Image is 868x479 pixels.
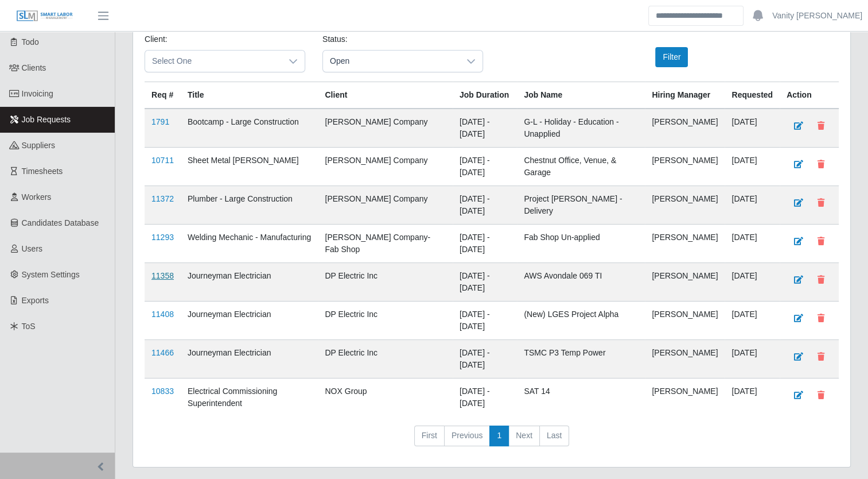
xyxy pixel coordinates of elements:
span: Clients [22,63,46,72]
td: [PERSON_NAME] [645,302,725,340]
td: [PERSON_NAME] [645,186,725,225]
span: Candidates Database [22,218,99,227]
th: Client [318,82,452,109]
td: Project [PERSON_NAME] - Delivery [517,186,645,225]
span: Suppliers [22,141,55,150]
td: Journeyman Electrician [181,263,318,302]
td: [DATE] [725,225,780,263]
span: Todo [22,37,39,47]
label: Client: [145,33,168,45]
span: Exports [22,296,49,305]
td: [DATE] [725,302,780,340]
input: Search [648,6,744,26]
td: NOX Group [318,378,452,417]
nav: pagination [145,426,839,455]
td: DP Electric Inc [318,263,452,302]
td: [DATE] - [DATE] [453,148,517,186]
td: Journeyman Electrician [181,340,318,378]
a: 11408 [151,310,174,319]
td: [PERSON_NAME] Company- Fab Shop [318,225,452,263]
td: [DATE] [725,109,780,148]
td: [DATE] [725,263,780,302]
td: TSMC P3 Temp Power [517,340,645,378]
td: Sheet Metal [PERSON_NAME] [181,148,318,186]
td: Chestnut Office, Venue, & Garage [517,148,645,186]
span: Open [323,51,460,72]
td: [DATE] [725,148,780,186]
span: Job Requests [22,115,71,124]
span: Invoicing [22,89,53,98]
a: 10711 [151,156,174,165]
span: ToS [22,322,36,331]
td: G-L - Holiday - Education - Unapplied [517,109,645,148]
th: Title [181,82,318,109]
a: 11372 [151,194,174,203]
a: 1791 [151,117,169,126]
td: [DATE] - [DATE] [453,186,517,225]
td: [PERSON_NAME] [645,148,725,186]
span: Users [22,244,43,253]
td: Welding Mechanic - Manufacturing [181,225,318,263]
td: [PERSON_NAME] Company [318,148,452,186]
td: [PERSON_NAME] [645,340,725,378]
a: 10833 [151,387,174,396]
td: [PERSON_NAME] [645,263,725,302]
td: [DATE] [725,340,780,378]
td: Electrical Commissioning Superintendent [181,378,318,417]
a: 11466 [151,348,174,357]
th: Action [780,82,839,109]
th: Req # [145,82,181,109]
th: Job Duration [453,82,517,109]
td: Fab Shop Un-applied [517,225,645,263]
a: 1 [489,426,509,446]
a: 11358 [151,271,174,280]
td: Journeyman Electrician [181,302,318,340]
td: [DATE] - [DATE] [453,378,517,417]
td: (New) LGES Project Alpha [517,302,645,340]
td: [DATE] [725,378,780,417]
td: [DATE] - [DATE] [453,225,517,263]
th: Job Name [517,82,645,109]
td: SAT 14 [517,378,645,417]
td: [PERSON_NAME] [645,225,725,263]
span: Workers [22,192,52,202]
td: [PERSON_NAME] [645,378,725,417]
td: [PERSON_NAME] [645,109,725,148]
button: Filter [655,47,688,67]
td: Bootcamp - Large Construction [181,109,318,148]
label: Status: [322,33,348,45]
span: System Settings [22,270,80,279]
td: [DATE] - [DATE] [453,263,517,302]
td: [DATE] [725,186,780,225]
td: Plumber - Large Construction [181,186,318,225]
a: 11293 [151,233,174,242]
td: [PERSON_NAME] Company [318,109,452,148]
td: DP Electric Inc [318,340,452,378]
img: SLM Logo [16,10,73,22]
span: Select One [145,51,282,72]
span: Timesheets [22,167,63,176]
td: DP Electric Inc [318,302,452,340]
td: AWS Avondale 069 TI [517,263,645,302]
td: [DATE] - [DATE] [453,340,517,378]
td: [PERSON_NAME] Company [318,186,452,225]
th: Requested [725,82,780,109]
th: Hiring Manager [645,82,725,109]
td: [DATE] - [DATE] [453,302,517,340]
a: Vanity [PERSON_NAME] [772,10,862,22]
td: [DATE] - [DATE] [453,109,517,148]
